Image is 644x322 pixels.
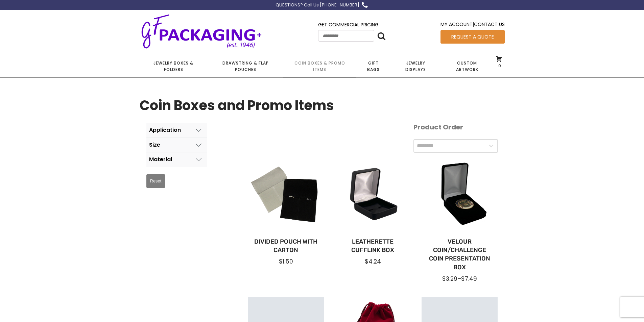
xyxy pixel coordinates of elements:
div: $1.50 [254,257,319,266]
div: Size [149,142,160,148]
a: Contact Us [474,21,505,28]
a: 0 [496,55,502,68]
a: Custom Artwork [441,55,493,77]
a: Jewelry Displays [391,55,441,77]
a: Coin Boxes & Promo Items [283,55,356,77]
div: – [427,275,492,283]
a: Leatherette Cufflink Box [340,238,405,254]
button: Material [146,152,207,167]
button: Application [146,123,207,138]
div: QUESTIONS? Call Us [PHONE_NUMBER] [276,2,359,9]
span: $7.49 [461,275,477,283]
div: Application [149,127,181,133]
a: My Account [440,21,473,28]
a: Drawstring & Flap Pouches [208,55,283,77]
button: Size [146,138,207,152]
a: Get Commercial Pricing [318,21,379,28]
a: Request a Quote [440,30,505,44]
h1: Coin Boxes and Promo Items [140,95,334,116]
img: GF Packaging + - Established 1946 [140,13,263,50]
a: Gift Bags [356,55,391,77]
a: Divided Pouch with Carton [254,238,319,254]
a: Velour Coin/Challenge Coin Presentation Box [427,238,492,272]
span: $3.29 [442,275,457,283]
div: | [440,21,505,30]
div: $4.24 [340,257,405,266]
a: Jewelry Boxes & Folders [140,55,208,77]
span: 0 [497,63,501,69]
div: Material [149,156,172,163]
